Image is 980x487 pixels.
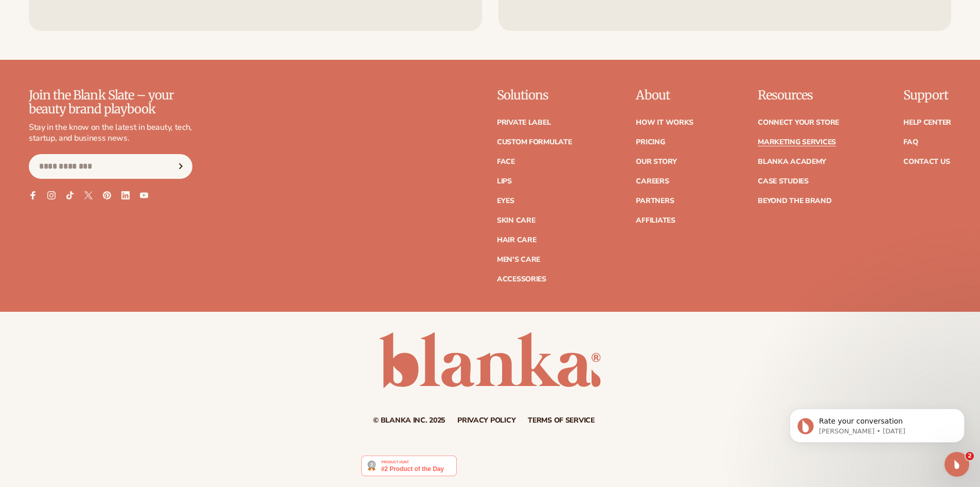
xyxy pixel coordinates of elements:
[497,217,535,224] a: Skin Care
[636,89,693,102] p: About
[903,139,918,146] a: FAQ
[636,197,674,205] a: Partners
[758,119,839,126] a: Connect your store
[945,452,969,477] iframe: Intercom live chat
[497,237,536,244] a: Hair Care
[373,415,445,425] small: © Blanka Inc. 2025
[29,122,192,144] p: Stay in the know on the latest in beauty, tech, startup, and business news.
[903,89,951,102] p: Support
[497,139,572,146] a: Custom formulate
[758,158,826,165] a: Blanka Academy
[497,178,512,185] a: Lips
[636,158,676,165] a: Our Story
[361,456,456,476] img: Blanka - Start a beauty or cosmetic line in under 5 minutes | Product Hunt
[636,178,669,185] a: Careers
[497,276,546,283] a: Accessories
[497,256,540,263] a: Men's Care
[169,154,192,179] button: Subscribe
[497,197,514,205] a: Eyes
[636,139,665,146] a: Pricing
[497,89,572,102] p: Solutions
[774,387,980,459] iframe: Intercom notifications message
[903,158,950,165] a: Contact Us
[497,158,515,165] a: Face
[29,89,192,116] p: Join the Blank Slate – your beauty brand playbook
[903,119,951,126] a: Help Center
[636,217,675,224] a: Affiliates
[758,197,832,205] a: Beyond the brand
[636,119,693,126] a: How It Works
[758,178,809,185] a: Case Studies
[497,119,550,126] a: Private label
[758,89,839,102] p: Resources
[465,455,619,482] iframe: Customer reviews powered by Trustpilot
[758,139,836,146] a: Marketing services
[528,417,595,424] a: Terms of service
[966,452,974,460] span: 2
[457,417,515,424] a: Privacy policy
